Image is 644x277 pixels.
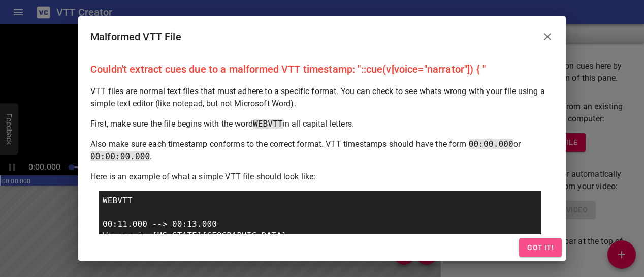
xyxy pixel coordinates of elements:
p: VTT files are normal text files that must adhere to a specific format. You can check to see whats... [90,85,554,110]
h6: Malformed VTT File [90,28,181,45]
button: Close [535,24,560,49]
span: 00:00.000 [469,139,513,149]
span: Got it! [527,241,554,254]
p: Couldn't extract cues due to a malformed VTT timestamp: "::cue(v[voice="narrator"]) { " [90,61,554,77]
span: 00:00:00.000 [90,151,150,161]
p: Also make sure each timestamp conforms to the correct format. VTT timestamps should have the form... [90,138,554,163]
p: Here is an example of what a simple VTT file should look like: [90,171,554,183]
p: First, make sure the file begins with the word in all capital letters. [90,118,554,130]
span: WEBVTT [253,119,283,129]
button: Got it! [519,238,562,257]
